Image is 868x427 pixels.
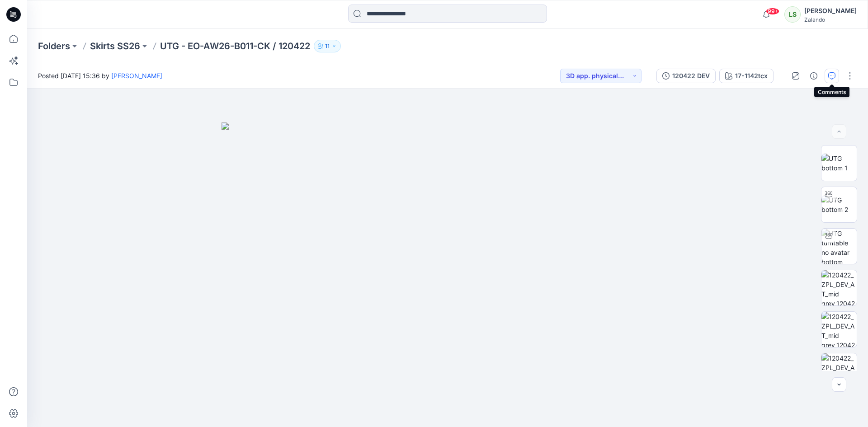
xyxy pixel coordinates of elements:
[160,40,310,52] p: UTG - EO-AW26-B011-CK / 120422
[111,72,162,80] a: [PERSON_NAME]
[807,69,821,83] button: Details
[719,69,774,83] button: 17-1142tcx
[821,195,857,214] img: UTG bottom 2
[784,6,801,23] div: LS
[821,312,857,347] img: 120422_ZPL_DEV_AT_mid grey_120422-MC
[672,71,710,81] div: 120422 DEV
[804,5,857,16] div: [PERSON_NAME]
[821,353,857,389] img: 120422_ZPL_DEV_AT_mid grey_120422-patterns
[821,229,857,264] img: UTG turntable no avatar bottom
[766,8,779,15] span: 99+
[735,71,768,81] div: 17-1142tcx
[38,71,162,80] span: Posted [DATE] 15:36 by
[821,154,857,173] img: UTG bottom 1
[804,16,857,23] div: Zalando
[821,270,857,305] img: 120422_ZPL_DEV_AT_mid grey_120422-wrkm
[90,40,140,52] a: Skirts SS26
[38,40,70,52] a: Folders
[656,69,716,83] button: 120422 DEV
[314,40,341,52] button: 11
[325,41,330,51] p: 11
